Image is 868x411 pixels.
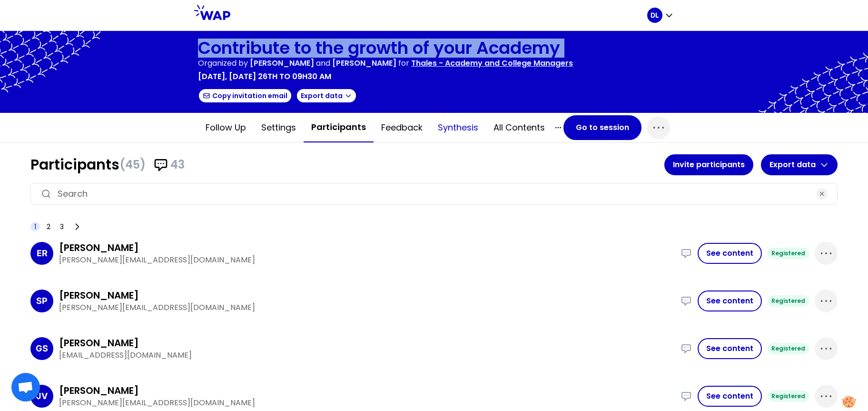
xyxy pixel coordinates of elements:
[768,295,809,307] div: Registered
[768,343,809,354] div: Registered
[119,157,146,172] span: (45)
[198,71,331,82] p: [DATE], [DATE] 26th to 09h30 am
[698,386,762,407] button: See content
[486,113,552,142] button: All contents
[198,88,292,103] button: Copy invitation email
[11,373,40,401] div: Ouvrir le chat
[198,58,248,69] p: Organized by
[198,39,573,58] h1: Contribute to the growth of your Academy
[761,154,838,175] button: Export data
[60,222,64,231] span: 3
[59,254,675,266] p: [PERSON_NAME][EMAIL_ADDRESS][DOMAIN_NAME]
[304,113,374,142] button: Participants
[58,187,810,200] input: Search
[332,58,396,69] span: [PERSON_NAME]
[59,384,139,397] h3: [PERSON_NAME]
[374,113,430,142] button: Feedback
[768,248,809,259] div: Registered
[59,241,139,254] h3: [PERSON_NAME]
[59,289,139,302] h3: [PERSON_NAME]
[59,350,675,361] p: [EMAIL_ADDRESS][DOMAIN_NAME]
[563,115,641,140] button: Go to session
[37,247,48,260] p: ER
[768,391,809,402] div: Registered
[398,58,409,69] p: for
[170,157,185,172] span: 43
[198,113,254,142] button: Follow up
[30,156,664,173] h1: Participants
[47,222,50,231] span: 2
[59,336,139,350] h3: [PERSON_NAME]
[698,338,762,359] button: See content
[36,294,48,308] p: SP
[254,113,304,142] button: Settings
[36,390,48,403] p: JV
[698,291,762,311] button: See content
[59,302,675,313] p: [PERSON_NAME][EMAIL_ADDRESS][DOMAIN_NAME]
[250,58,396,69] p: and
[430,113,486,142] button: Synthesis
[651,10,659,20] p: DL
[250,58,314,69] span: [PERSON_NAME]
[59,397,675,409] p: [PERSON_NAME][EMAIL_ADDRESS][DOMAIN_NAME]
[664,154,753,175] button: Invite participants
[34,222,36,231] span: 1
[36,342,48,355] p: GS
[647,8,674,23] button: DL
[698,243,762,264] button: See content
[296,88,357,103] button: Export data
[411,58,573,69] p: Thales - Academy and College Managers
